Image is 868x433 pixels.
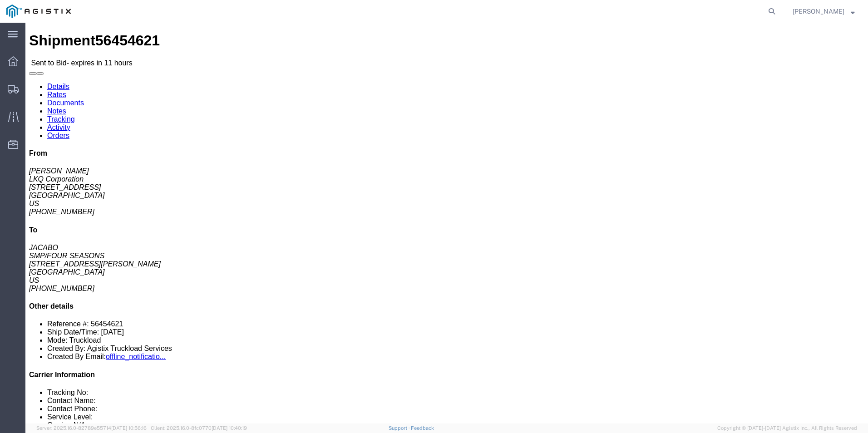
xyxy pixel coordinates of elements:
[792,6,855,17] button: [PERSON_NAME]
[717,424,857,432] span: Copyright © [DATE]-[DATE] Agistix Inc., All Rights Reserved
[793,6,844,16] span: Corey Keys
[151,425,247,431] span: Client: 2025.16.0-8fc0770
[212,425,247,431] span: [DATE] 10:40:19
[6,5,71,18] img: logo
[25,23,868,423] iframe: FS Legacy Container
[411,425,434,431] a: Feedback
[389,425,411,431] a: Support
[111,425,147,431] span: [DATE] 10:56:16
[36,425,147,431] span: Server: 2025.16.0-82789e55714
